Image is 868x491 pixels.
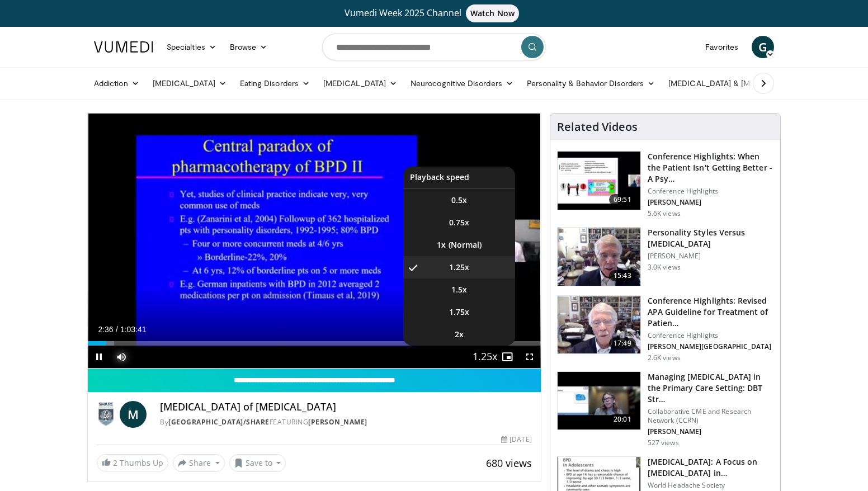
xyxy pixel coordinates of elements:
p: 5.6K views [648,209,681,218]
span: 0.75x [449,217,469,228]
p: [PERSON_NAME] [648,427,773,436]
span: 1.5x [451,284,467,295]
a: 2 Thumbs Up [97,454,168,471]
h3: [MEDICAL_DATA]: A Focus on [MEDICAL_DATA] in… [648,456,773,479]
a: G [752,36,774,58]
span: 0.5x [451,195,467,206]
span: 15:43 [609,270,636,281]
a: [MEDICAL_DATA] [146,72,233,95]
h3: Conference Highlights: When the Patient Isn't Getting Better - A Psy… [648,151,773,185]
a: 17:49 Conference Highlights: Revised APA Guideline for Treatment of Patien… Conference Highlights... [557,295,773,362]
p: Conference Highlights [648,331,773,340]
a: Browse [223,36,275,58]
span: 20:01 [609,414,636,425]
a: [PERSON_NAME] [308,417,367,427]
span: 1.75x [449,306,469,318]
div: By FEATURING [160,417,532,427]
p: 2.6K views [648,353,681,362]
span: 1:03:41 [120,325,147,334]
input: Search topics, interventions [322,34,546,60]
a: 15:43 Personality Styles Versus [MEDICAL_DATA] [PERSON_NAME] 3.0K views [557,227,773,286]
p: 527 views [648,438,679,447]
p: Collaborative CME and Research Network (CCRN) [648,407,773,425]
a: Addiction [87,72,146,95]
a: Specialties [160,36,223,58]
p: [PERSON_NAME] [648,198,773,207]
a: Personality & Behavior Disorders [520,72,662,95]
span: 2:36 [98,325,113,334]
a: Favorites [699,36,745,58]
button: Fullscreen [518,346,541,368]
a: Vumedi Week 2025 ChannelWatch Now [96,4,772,22]
a: M [120,401,147,428]
img: 4362ec9e-0993-4580-bfd4-8e18d57e1d49.150x105_q85_crop-smart_upscale.jpg [558,152,640,210]
span: 1.25x [449,262,469,273]
span: 680 views [486,456,532,470]
h4: [MEDICAL_DATA] of [MEDICAL_DATA] [160,401,532,413]
a: [MEDICAL_DATA] [317,72,404,95]
a: Neurocognitive Disorders [404,72,520,95]
div: [DATE] [501,435,531,445]
span: 17:49 [609,338,636,349]
span: Watch Now [466,4,519,22]
a: 69:51 Conference Highlights: When the Patient Isn't Getting Better - A Psy… Conference Highlights... [557,151,773,218]
h3: Conference Highlights: Revised APA Guideline for Treatment of Patien… [648,295,773,329]
h3: Personality Styles Versus [MEDICAL_DATA] [648,227,773,249]
span: 69:51 [609,194,636,205]
div: Progress Bar [88,341,541,346]
span: / [116,325,118,334]
p: 3.0K views [648,263,681,272]
img: ea4fda3a-75ee-492b-aac5-8ea0e6e7fb3c.150x105_q85_crop-smart_upscale.jpg [558,372,640,430]
a: Eating Disorders [233,72,317,95]
span: 2x [455,329,464,340]
button: Pause [88,346,110,368]
button: Share [173,454,225,472]
span: 1x [437,239,446,251]
a: 20:01 Managing [MEDICAL_DATA] in the Primary Care Setting: DBT Str… Collaborative CME and Researc... [557,371,773,447]
h3: Managing [MEDICAL_DATA] in the Primary Care Setting: DBT Str… [648,371,773,405]
img: a8a55e96-0fed-4e33-bde8-e6fc0867bf6d.150x105_q85_crop-smart_upscale.jpg [558,296,640,354]
img: Silver Hill Hospital/SHARE [97,401,115,428]
p: Conference Highlights [648,187,773,196]
p: World Headache Society [648,481,773,490]
video-js: Video Player [88,114,541,369]
p: [PERSON_NAME][GEOGRAPHIC_DATA] [648,342,773,351]
img: VuMedi Logo [94,41,153,53]
p: [PERSON_NAME] [648,252,773,261]
button: Mute [110,346,133,368]
button: Save to [229,454,286,472]
span: 2 [113,457,117,468]
a: [GEOGRAPHIC_DATA]/SHARE [168,417,270,427]
a: [MEDICAL_DATA] & [MEDICAL_DATA] [662,72,822,95]
img: 8bb3fa12-babb-40ea-879a-3a97d6c50055.150x105_q85_crop-smart_upscale.jpg [558,228,640,286]
button: Playback Rate [474,346,496,368]
h4: Related Videos [557,120,638,134]
button: Enable picture-in-picture mode [496,346,518,368]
